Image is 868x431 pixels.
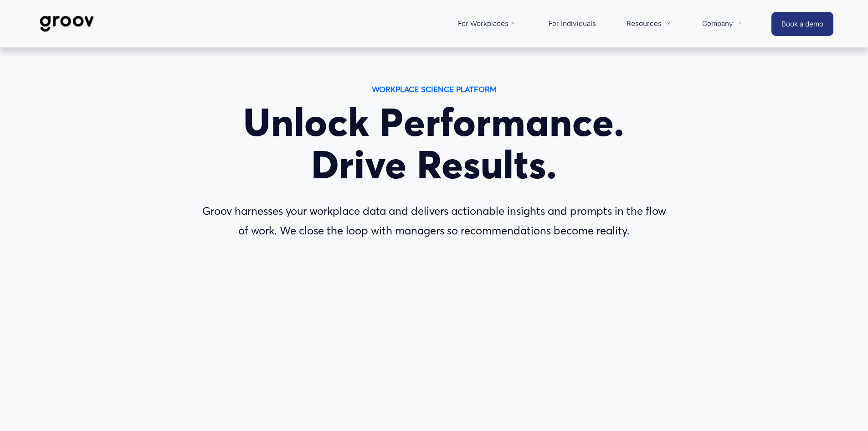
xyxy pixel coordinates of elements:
[458,17,508,30] span: For Workplaces
[771,12,833,36] a: Book a demo
[196,202,673,241] p: Groov harnesses your workplace data and delivers actionable insights and prompts in the flow of w...
[35,9,99,39] img: Groov | Workplace Science Platform | Unlock Performance | Drive Results
[698,13,747,35] a: folder dropdown
[622,13,676,35] a: folder dropdown
[627,17,662,30] span: Resources
[196,101,673,186] h1: Unlock Performance. Drive Results.
[544,13,601,35] a: For Individuals
[702,17,733,30] span: Company
[372,84,497,94] strong: WORKPLACE SCIENCE PLATFORM
[453,13,523,35] a: folder dropdown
